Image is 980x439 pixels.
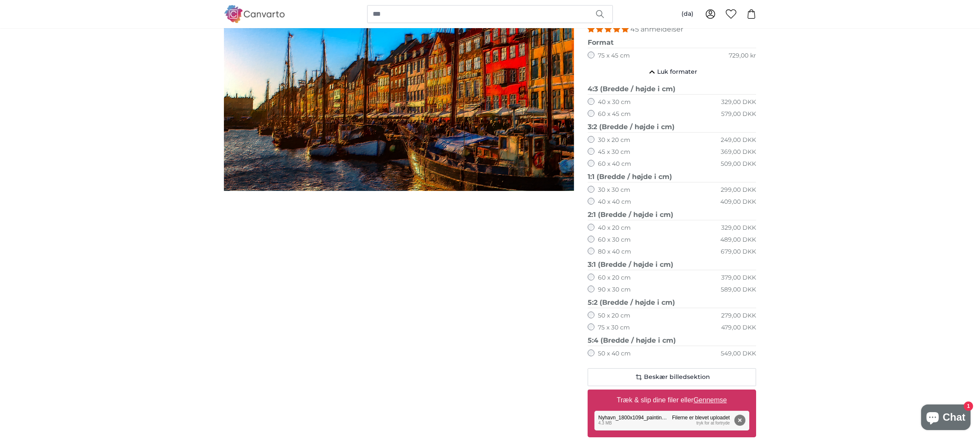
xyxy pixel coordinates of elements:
label: 45 x 30 cm [598,148,630,156]
div: 579,00 DKK [721,110,756,118]
button: (da) [675,6,700,22]
inbox-online-store-chat: Shopify-webshopchat [919,404,973,432]
label: 40 x 20 cm [598,224,631,232]
u: Gennemse [693,396,727,404]
span: Beskær billedsektion [644,373,710,381]
div: 479,00 DKK [721,323,756,332]
div: 379,00 DKK [721,274,756,282]
label: Træk & slip dine filer eller [614,392,731,409]
div: 249,00 DKK [721,136,756,144]
legend: Format [588,38,756,48]
legend: 3:2 (Bredde / højde i cm) [588,122,756,133]
label: 60 x 45 cm [598,110,631,118]
legend: 5:4 (Bredde / højde i cm) [588,335,756,346]
label: 75 x 30 cm [598,323,630,332]
div: 509,00 DKK [721,160,756,168]
div: 409,00 DKK [720,198,756,206]
label: 75 x 45 cm [598,52,630,60]
div: 729,00 kr [729,52,756,60]
span: 45 anmeldelser [630,25,683,33]
div: 279,00 DKK [721,312,756,320]
div: 299,00 DKK [721,186,756,194]
label: 80 x 40 cm [598,248,631,256]
legend: 1:1 (Bredde / højde i cm) [588,172,756,182]
img: Canvarto [224,5,285,23]
label: 60 x 20 cm [598,274,631,282]
legend: 2:1 (Bredde / højde i cm) [588,210,756,220]
label: 60 x 30 cm [598,236,631,244]
label: 90 x 30 cm [598,286,631,294]
div: 549,00 DKK [721,349,756,358]
div: 589,00 DKK [721,286,756,294]
legend: 5:2 (Bredde / højde i cm) [588,297,756,308]
div: 679,00 DKK [721,248,756,256]
label: 50 x 40 cm [598,349,631,358]
div: 369,00 DKK [721,148,756,156]
label: 40 x 40 cm [598,198,631,206]
legend: 4:3 (Bredde / højde i cm) [588,84,756,95]
legend: 3:1 (Bredde / højde i cm) [588,260,756,270]
button: Beskær billedsektion [588,368,756,386]
div: 329,00 DKK [721,224,756,232]
label: 30 x 30 cm [598,186,630,194]
div: 329,00 DKK [721,98,756,107]
span: Luk formater [657,68,697,76]
label: 40 x 30 cm [598,98,631,107]
button: Luk formater [588,64,756,81]
div: 489,00 DKK [720,236,756,244]
span: 4.93 stars [588,25,630,33]
label: 60 x 40 cm [598,160,631,168]
label: 30 x 20 cm [598,136,630,144]
label: 50 x 20 cm [598,312,630,320]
